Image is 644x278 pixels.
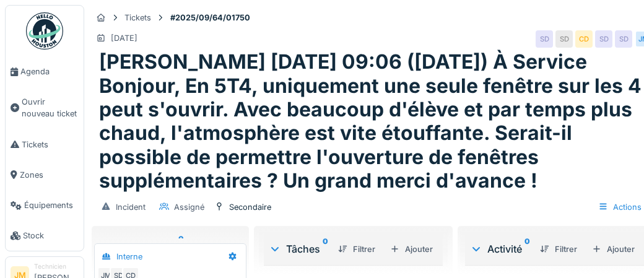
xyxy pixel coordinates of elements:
div: SD [615,30,632,48]
div: SD [536,30,553,48]
div: Ajouter [385,241,438,258]
a: Agenda [6,56,84,87]
div: SD [555,30,573,48]
a: Ouvrir nouveau ticket [6,87,84,129]
div: Assigné [174,201,204,213]
a: Tickets [6,129,84,160]
span: Ouvrir nouveau ticket [22,96,79,119]
span: Tickets [22,139,79,150]
a: Équipements [6,190,84,220]
div: Filtrer [535,241,582,258]
div: Activité [470,241,530,256]
div: Tâches [269,241,328,256]
div: [DATE] [111,32,137,44]
div: Filtrer [333,241,380,258]
div: Ajouter [587,241,640,258]
div: SD [595,30,612,48]
span: Zones [20,169,79,181]
div: CD [575,30,593,48]
img: Badge_color-CXgf-gQk.svg [26,12,63,50]
sup: 0 [524,241,530,256]
a: Stock [6,220,84,251]
div: Secondaire [229,201,271,213]
div: Incident [116,201,146,213]
a: Zones [6,160,84,190]
div: Tickets [124,12,151,24]
strong: #2025/09/64/01750 [165,12,255,24]
sup: 0 [323,241,328,256]
span: Agenda [20,66,79,77]
div: Interne [116,251,142,263]
span: Équipements [24,199,79,211]
span: Stock [23,230,79,241]
div: Technicien [34,262,79,271]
